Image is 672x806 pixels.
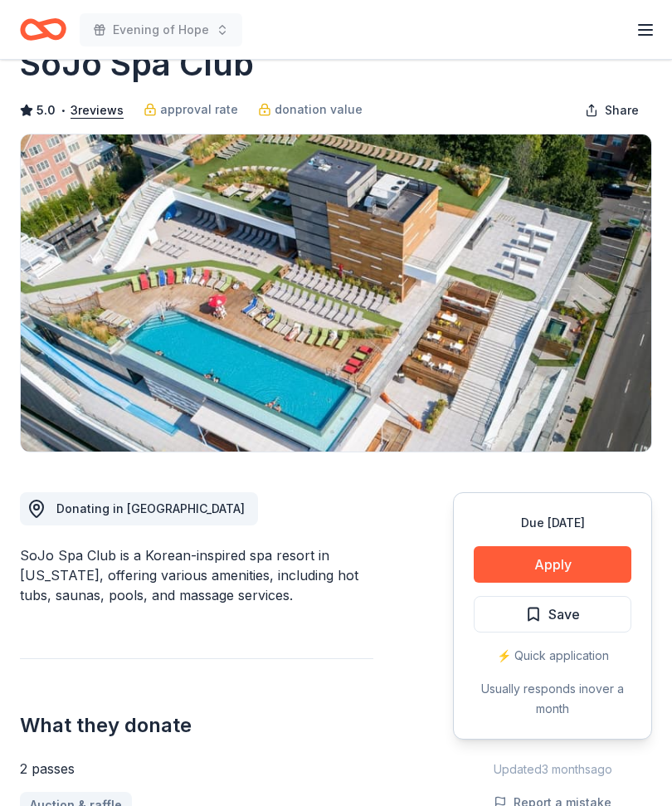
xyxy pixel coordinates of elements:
[20,42,254,88] h1: SoJo Spa Club
[453,760,652,780] div: Updated 3 months ago
[80,13,242,46] button: Evening of Hope
[605,101,639,121] span: Share
[474,680,631,720] div: Usually responds in over a month
[275,100,363,120] span: donation value
[21,135,651,452] img: Image for SoJo Spa Club
[258,100,363,120] a: donation value
[20,713,373,740] h2: What they donate
[548,604,580,626] span: Save
[160,100,238,120] span: approval rate
[572,95,652,128] button: Share
[20,546,373,606] div: SoJo Spa Club is a Korean-inspired spa resort in [US_STATE], offering various amenities, includin...
[474,647,631,667] div: ⚡️ Quick application
[56,502,245,516] span: Donating in [GEOGRAPHIC_DATA]
[113,20,209,40] span: Evening of Hope
[37,101,56,121] span: 5.0
[474,597,631,633] button: Save
[20,760,373,779] div: 2 passes
[61,105,66,118] span: •
[474,547,631,584] button: Apply
[20,10,66,49] a: Home
[144,100,238,120] a: approval rate
[474,514,631,534] div: Due [DATE]
[71,101,124,121] button: 3reviews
